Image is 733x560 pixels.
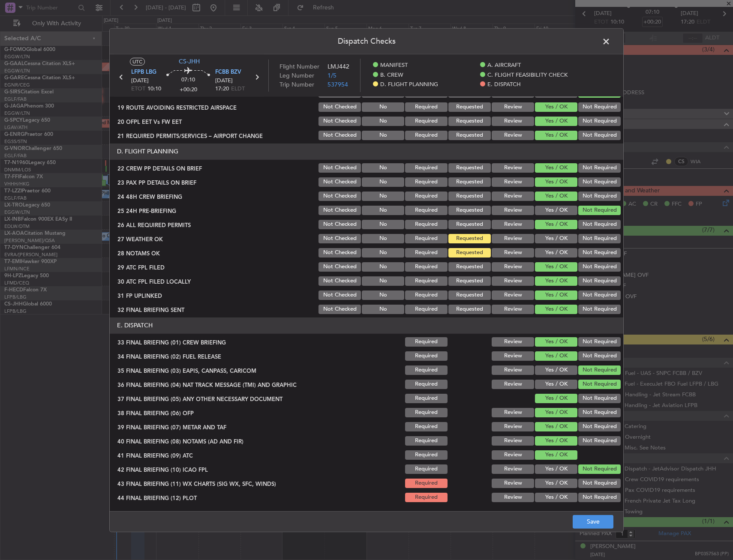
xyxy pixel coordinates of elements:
button: Not Required [578,365,621,375]
button: Not Required [578,220,621,229]
button: Not Required [578,117,621,126]
button: Yes / OK [535,408,577,417]
button: Not Required [578,163,621,173]
button: Not Required [578,436,621,446]
button: Not Required [578,262,621,272]
button: Yes / OK [535,290,577,300]
button: Not Required [578,131,621,140]
button: Not Required [578,102,621,112]
button: Not Required [578,380,621,389]
button: Yes / OK [535,365,577,375]
button: Yes / OK [535,493,577,502]
button: Not Required [578,479,621,488]
button: Save [573,515,613,529]
button: Not Required [578,206,621,215]
button: Yes / OK [535,262,577,272]
button: Yes / OK [535,337,577,347]
header: Dispatch Checks [110,28,623,54]
button: Yes / OK [535,206,577,215]
button: Yes / OK [535,305,577,314]
button: Yes / OK [535,276,577,286]
button: Yes / OK [535,248,577,258]
button: Not Required [578,305,621,314]
button: Not Required [578,192,621,201]
button: Yes / OK [535,234,577,243]
button: Yes / OK [535,131,577,140]
button: Not Required [578,464,621,474]
button: Not Required [578,290,621,300]
button: Yes / OK [535,177,577,187]
button: Yes / OK [535,192,577,201]
button: Yes / OK [535,394,577,403]
button: Not Required [578,337,621,347]
button: Not Required [578,422,621,431]
button: Not Required [578,351,621,361]
button: Not Required [578,248,621,258]
button: Yes / OK [535,479,577,488]
button: Not Required [578,234,621,243]
button: Yes / OK [535,380,577,389]
button: Not Required [578,408,621,417]
button: Yes / OK [535,422,577,431]
button: Yes / OK [535,351,577,361]
button: Not Required [578,493,621,502]
button: Yes / OK [535,220,577,229]
button: Yes / OK [535,163,577,173]
button: Not Required [578,177,621,187]
button: Yes / OK [535,117,577,126]
button: Yes / OK [535,464,577,474]
button: Yes / OK [535,102,577,112]
button: Yes / OK [535,436,577,446]
button: Not Required [578,394,621,403]
button: Yes / OK [535,450,577,460]
button: Not Required [578,276,621,286]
